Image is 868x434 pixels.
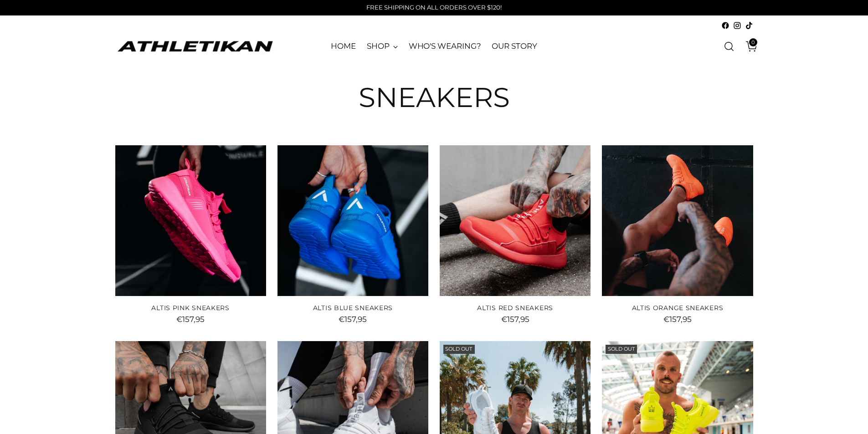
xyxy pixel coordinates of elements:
a: ALTIS Blue Sneakers [277,145,428,296]
a: ATHLETIKAN [115,39,275,53]
a: ALTIS Red Sneakers [440,145,591,296]
span: €157,95 [176,315,205,324]
a: HOME [331,36,356,56]
span: €157,95 [663,315,692,324]
a: ALTIS Pink Sneakers [115,145,266,296]
a: OUR STORY [492,36,537,56]
span: €157,95 [501,315,529,324]
p: FREE SHIPPING ON ALL ORDERS OVER $120! [366,3,502,12]
h1: Sneakers [359,82,510,112]
a: WHO'S WEARING? [409,36,481,56]
a: SHOP [367,36,398,56]
a: ALTIS Blue Sneakers [313,304,393,312]
a: Open cart modal [739,37,757,56]
span: 0 [749,38,757,46]
a: ALTIS Orange Sneakers [602,145,753,296]
a: ALTIS Orange Sneakers [632,304,724,312]
a: ALTIS Red Sneakers [477,304,553,312]
a: ALTIS Pink Sneakers [151,304,229,312]
a: Open search modal [720,37,738,56]
span: €157,95 [339,315,367,324]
